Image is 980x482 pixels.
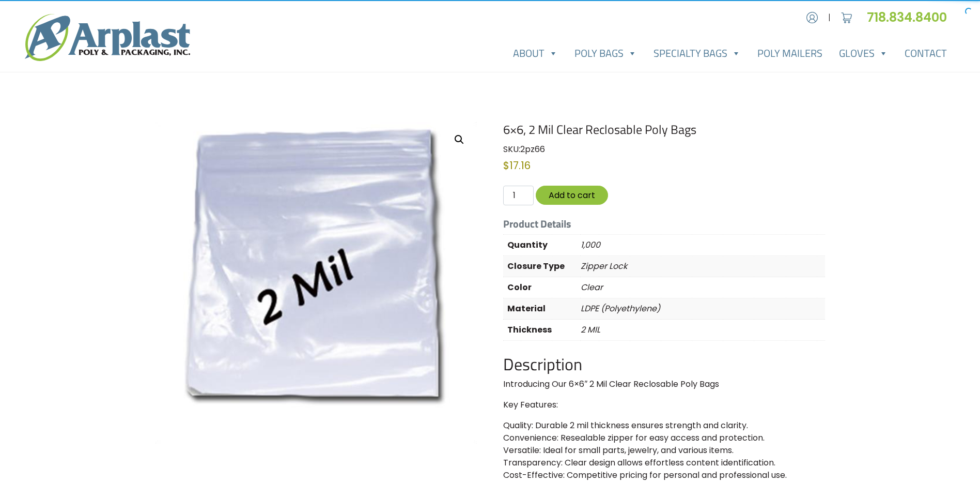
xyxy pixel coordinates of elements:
th: Color [503,277,581,298]
a: 718.834.8400 [867,9,955,26]
table: Product Details [503,234,825,341]
span: SKU: [503,143,545,155]
bdi: 17.16 [503,158,531,173]
h1: 6×6, 2 Mil Clear Reclosable Poly Bags [503,122,825,137]
p: Quality: Durable 2 mil thickness ensures strength and clarity. Convenience: Resealable zipper for... [503,419,825,481]
h5: Product Details [503,218,825,230]
input: Qty [503,186,533,205]
p: Key Features: [503,399,825,411]
th: Thickness [503,320,581,341]
p: Clear [581,277,825,298]
p: Zipper Lock [581,256,825,277]
th: Closure Type [503,256,581,277]
a: Poly Mailers [749,43,831,64]
a: Gloves [831,43,896,64]
a: View full-screen image gallery [450,130,469,149]
p: 2 MIL [581,320,825,340]
a: Poly Bags [566,43,645,64]
button: Add to cart [536,186,608,205]
img: 6x6, 2 Mil Clear Reclosable Poly Bags [155,122,477,444]
span: $ [503,158,509,173]
h2: Description [503,354,825,374]
span: | [828,11,831,24]
img: logo [25,14,190,61]
a: Contact [896,43,955,64]
p: 1,000 [581,235,825,255]
p: LDPE (Polyethylene) [581,298,825,319]
th: Quantity [503,235,581,256]
th: Material [503,298,581,320]
span: 2pz66 [520,143,545,155]
a: About [505,43,566,64]
p: Introducing Our 6×6″ 2 Mil Clear Reclosable Poly Bags [503,378,825,390]
a: Specialty Bags [645,43,749,64]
